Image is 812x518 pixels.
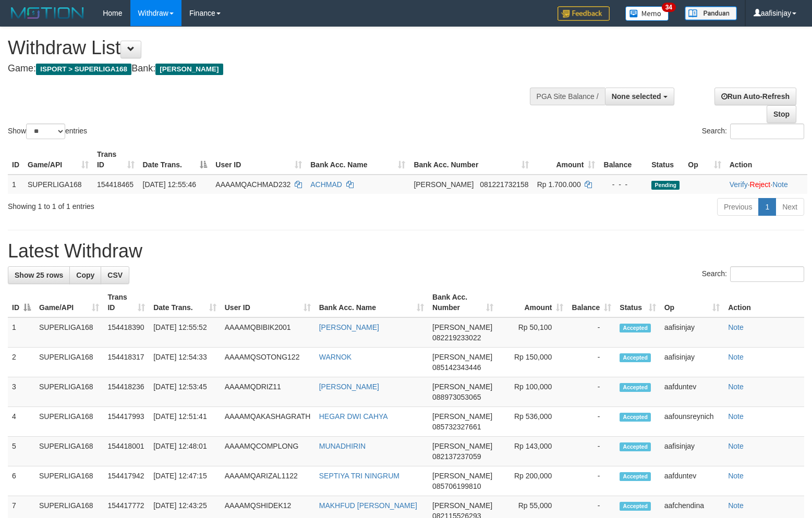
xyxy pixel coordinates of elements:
[498,288,568,317] th: Amount: activate to sort column ascending
[660,348,724,377] td: aafisinjay
[660,407,724,437] td: aafounsreynich
[215,180,290,189] span: AAAAMQACHMAD232
[772,180,788,189] a: Note
[724,288,804,317] th: Action
[728,412,744,421] a: Note
[221,377,315,407] td: AAAAMQDRIZ11
[730,180,748,189] a: Verify
[35,437,103,466] td: SUPERLIGA168
[567,317,615,348] td: -
[35,377,103,407] td: SUPERLIGA168
[498,377,568,407] td: Rp 100,000
[8,38,531,58] h1: Withdraw List
[612,92,661,101] span: None selected
[533,145,600,175] th: Amount: activate to sort column ascending
[35,348,103,377] td: SUPERLIGA168
[319,383,379,391] a: [PERSON_NAME]
[620,324,651,332] span: Accepted
[685,6,737,20] img: panduan.png
[8,241,804,262] h1: Latest Withdraw
[103,407,149,437] td: 154417993
[567,437,615,466] td: -
[728,442,744,450] a: Note
[35,288,103,317] th: Game/API: activate to sort column ascending
[775,198,804,216] a: Next
[143,180,196,189] span: [DATE] 12:55:46
[103,377,149,407] td: 154418236
[567,348,615,377] td: -
[662,3,676,12] span: 34
[767,105,796,123] a: Stop
[480,180,528,189] span: Copy 081221732158 to clipboard
[620,502,651,511] span: Accepted
[149,437,221,466] td: [DATE] 12:48:01
[660,466,724,496] td: aafduntev
[432,423,481,431] span: Copy 085732327661 to clipboard
[149,288,221,317] th: Date Trans.: activate to sort column ascending
[620,472,651,481] span: Accepted
[660,288,724,317] th: Op: activate to sort column ascending
[319,442,366,450] a: MUNADHIRIN
[221,317,315,348] td: AAAAMQBIBIK2001
[432,452,481,461] span: Copy 082137237059 to clipboard
[8,5,87,21] img: MOTION_logo.png
[750,180,771,189] a: Reject
[221,348,315,377] td: AAAAMQSOTONG122
[432,501,492,510] span: [PERSON_NAME]
[684,145,725,175] th: Op: activate to sort column ascending
[702,266,804,282] label: Search:
[149,317,221,348] td: [DATE] 12:55:52
[221,288,315,317] th: User ID: activate to sort column ascending
[69,266,101,284] a: Copy
[319,353,352,361] a: WARNOK
[8,266,70,284] a: Show 25 rows
[8,197,331,212] div: Showing 1 to 1 of 1 entries
[558,6,610,21] img: Feedback.jpg
[432,442,492,450] span: [PERSON_NAME]
[8,288,35,317] th: ID: activate to sort column descending
[76,271,94,279] span: Copy
[155,64,223,75] span: [PERSON_NAME]
[620,383,651,392] span: Accepted
[93,145,139,175] th: Trans ID: activate to sort column ascending
[603,179,643,190] div: - - -
[432,353,492,361] span: [PERSON_NAME]
[8,64,531,74] h4: Game: Bank:
[8,377,35,407] td: 3
[660,437,724,466] td: aafisinjay
[605,88,674,105] button: None selected
[8,317,35,348] td: 1
[315,288,428,317] th: Bank Acc. Name: activate to sort column ascending
[319,472,399,480] a: SEPTIYA TRI NINGRUM
[319,501,417,510] a: MAKHFUD [PERSON_NAME]
[432,383,492,391] span: [PERSON_NAME]
[23,175,93,194] td: SUPERLIGA168
[651,181,680,190] span: Pending
[728,323,744,331] a: Note
[567,288,615,317] th: Balance: activate to sort column ascending
[567,466,615,496] td: -
[319,323,379,331] a: [PERSON_NAME]
[498,348,568,377] td: Rp 150,000
[103,288,149,317] th: Trans ID: activate to sort column ascending
[728,472,744,480] a: Note
[730,124,804,139] input: Search:
[8,348,35,377] td: 2
[647,145,684,175] th: Status
[498,466,568,496] td: Rp 200,000
[26,124,65,139] select: Showentries
[8,145,23,175] th: ID
[758,198,776,216] a: 1
[36,64,131,75] span: ISPORT > SUPERLIGA168
[620,413,651,422] span: Accepted
[8,175,23,194] td: 1
[221,466,315,496] td: AAAAMQARIZAL1122
[107,271,123,279] span: CSV
[432,334,481,342] span: Copy 082219233022 to clipboard
[725,145,807,175] th: Action
[728,383,744,391] a: Note
[725,175,807,194] td: · ·
[567,407,615,437] td: -
[728,353,744,361] a: Note
[306,145,409,175] th: Bank Acc. Name: activate to sort column ascending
